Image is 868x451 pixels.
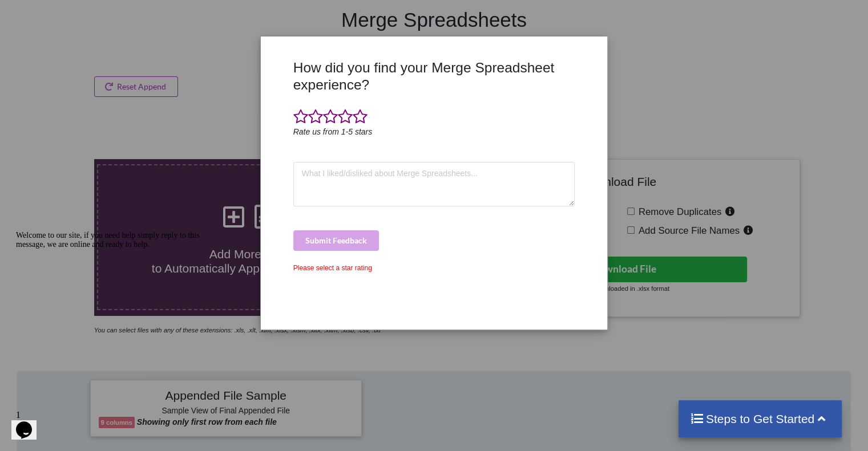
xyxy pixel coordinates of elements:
[5,5,188,22] span: Welcome to our site, if you need help simply reply to this message, we are online and ready to help.
[5,5,210,23] div: Welcome to our site, if you need help simply reply to this message, we are online and ready to help.
[293,127,373,136] i: Rate us from 1-5 stars
[11,405,48,440] iframe: chat widget
[11,226,217,400] iframe: chat widget
[293,263,575,273] div: Please select a star rating
[293,59,575,93] h3: How did you find your Merge Spreadsheet experience?
[690,412,831,426] h4: Steps to Get Started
